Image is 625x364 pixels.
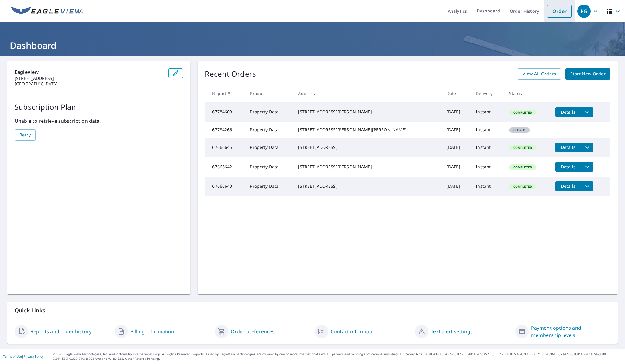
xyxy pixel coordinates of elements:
span: Details [559,183,577,189]
td: [DATE] [442,122,471,138]
span: Details [559,164,577,170]
span: View All Orders [523,70,556,78]
td: 67784266 [205,122,245,138]
span: Details [559,144,577,150]
a: Reports and order history [30,328,92,335]
p: Unable to retrieve subscription data. [15,117,183,125]
span: Closed [510,128,529,132]
td: Property Data [245,138,293,157]
td: Property Data [245,102,293,122]
td: Instant [471,102,504,122]
button: detailsBtn-67666642 [555,162,581,172]
button: detailsBtn-67666640 [555,181,581,191]
span: Completed [510,110,536,115]
td: 67784609 [205,102,245,122]
div: [STREET_ADDRESS][PERSON_NAME] [298,109,437,115]
p: Eagleview [15,68,164,76]
div: [STREET_ADDRESS][PERSON_NAME][PERSON_NAME] [298,127,437,133]
th: Delivery [471,84,504,102]
button: filesDropdownBtn-67784609 [581,107,593,117]
a: Text alert settings [431,328,473,335]
td: [DATE] [442,138,471,157]
th: Address [293,84,441,102]
span: Completed [510,165,536,169]
a: Payment options and membership levels [531,324,610,339]
td: Instant [471,177,504,196]
div: [STREET_ADDRESS][PERSON_NAME] [298,164,437,170]
span: Details [559,109,577,115]
span: Start New Order [570,70,606,78]
p: [GEOGRAPHIC_DATA] [15,81,164,87]
a: Billing information [130,328,174,335]
td: Instant [471,122,504,138]
td: [DATE] [442,102,471,122]
a: Order preferences [231,328,275,335]
p: Subscription Plan [15,101,183,112]
a: Privacy Policy [24,354,43,359]
a: Start New Order [565,68,610,80]
th: Product [245,84,293,102]
td: [DATE] [442,157,471,177]
p: | [3,355,43,358]
th: Status [504,84,551,102]
div: RG [577,5,591,18]
a: Contact information [331,328,378,335]
div: [STREET_ADDRESS] [298,144,437,150]
td: Property Data [245,177,293,196]
td: Instant [471,157,504,177]
div: [STREET_ADDRESS] [298,183,437,189]
h1: Dashboard [7,39,618,52]
p: [STREET_ADDRESS] [15,76,164,81]
td: 67666642 [205,157,245,177]
a: Terms of Use [3,354,22,359]
td: Instant [471,138,504,157]
td: [DATE] [442,177,471,196]
td: 67666640 [205,177,245,196]
button: filesDropdownBtn-67666645 [581,143,593,152]
img: EV Logo [11,7,83,16]
p: Recent Orders [205,68,256,80]
span: Completed [510,184,536,189]
button: filesDropdownBtn-67666640 [581,181,593,191]
td: Property Data [245,122,293,138]
th: Report # [205,84,245,102]
button: Retry [15,129,36,141]
button: detailsBtn-67784609 [555,107,581,117]
button: filesDropdownBtn-67666642 [581,162,593,172]
button: detailsBtn-67666645 [555,143,581,152]
th: Date [442,84,471,102]
td: 67666645 [205,138,245,157]
a: View All Orders [518,68,561,80]
p: Quick Links [15,307,610,314]
a: Order [547,5,572,18]
span: Retry [19,131,31,139]
td: Property Data [245,157,293,177]
span: Completed [510,146,536,150]
p: © 2025 Eagle View Technologies, Inc. and Pictometry International Corp. All Rights Reserved. Repo... [53,352,622,361]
